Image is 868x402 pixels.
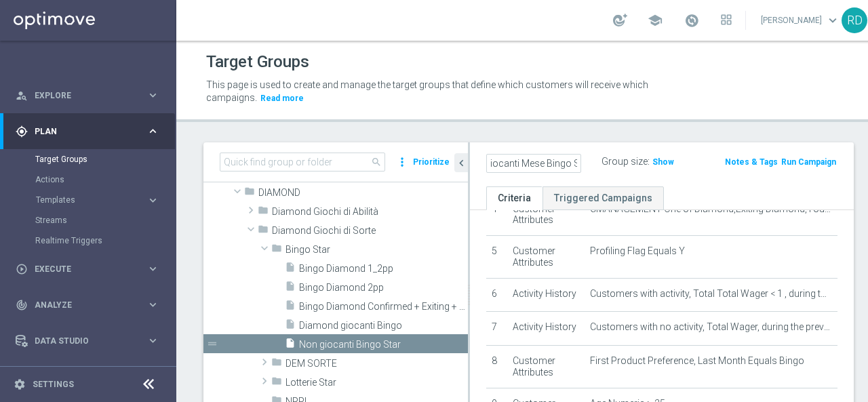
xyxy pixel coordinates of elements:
span: Show [652,157,674,167]
div: Optibot [16,359,159,395]
span: search [371,157,382,167]
i: keyboard_arrow_right [146,334,159,347]
td: 4 [486,193,507,236]
button: gps_fixed Plan keyboard_arrow_right [15,126,160,137]
i: insert_drive_file [285,281,296,296]
label: Group size [601,156,648,167]
a: Settings [33,380,74,388]
input: Quick find group or folder [220,153,385,172]
span: Non giocanti Bingo Star [299,339,468,350]
div: Templates [36,196,146,204]
span: Diamond giocanti Bingo [299,320,468,331]
span: Bingo Star [285,244,468,256]
td: Customer Attributes [507,345,585,388]
span: Bingo Diamond 1_2pp [299,263,468,275]
label: : [648,156,650,167]
span: keyboard_arrow_down [825,13,840,28]
a: Optibot [35,359,142,395]
i: keyboard_arrow_right [146,262,159,275]
button: Templates keyboard_arrow_right [35,195,160,205]
div: Explore [16,89,146,102]
i: insert_drive_file [285,338,296,353]
i: folder [244,186,255,201]
span: school [648,13,663,28]
button: Prioritize [411,153,452,172]
a: Target Groups [35,154,141,165]
div: Analyze [16,299,146,311]
i: folder [258,224,269,239]
td: 6 [486,278,507,312]
button: track_changes Analyze keyboard_arrow_right [15,300,160,310]
td: Customer Attributes [507,236,585,279]
div: Execute [16,263,146,275]
button: person_search Explore keyboard_arrow_right [15,90,160,101]
span: Plan [35,127,146,136]
button: Run Campaign [780,155,837,169]
i: folder [271,376,282,391]
i: chevron_left [455,157,468,169]
i: keyboard_arrow_right [146,194,159,207]
i: keyboard_arrow_right [146,89,159,102]
span: Customers with no activity, Total Wager, during the previous 24 days [590,321,832,333]
span: Bingo Diamond 2pp [299,282,468,294]
td: Activity History [507,312,585,346]
span: DEM SORTE [285,358,468,369]
button: Data Studio keyboard_arrow_right [15,336,160,346]
td: 7 [486,312,507,346]
span: Lotterie Star [285,377,468,388]
span: DIAMOND [258,187,468,199]
span: Diamond Giochi di Abilit&#xE0; [272,206,468,218]
span: First Product Preference, Last Month Equals Bingo [590,355,804,367]
i: insert_drive_file [285,262,296,277]
span: Templates [36,196,133,204]
i: folder [271,243,282,258]
div: Realtime Triggers [35,230,175,251]
i: play_circle_outline [16,263,28,275]
td: Activity History [507,278,585,312]
a: Realtime Triggers [35,235,141,246]
div: RD [842,7,867,33]
span: This page is used to create and manage the target groups that define which customers will receive... [206,79,648,103]
i: keyboard_arrow_right [146,298,159,311]
i: insert_drive_file [285,319,296,334]
span: Execute [35,265,146,273]
td: Customer Attributes [507,193,585,236]
td: 8 [486,345,507,388]
input: Enter a name for this target group [486,154,581,173]
span: Explore [35,92,146,100]
a: Triggered Campaigns [542,186,664,210]
i: settings [14,378,26,390]
button: Notes & Tags [724,155,779,169]
div: Plan [16,125,146,138]
span: Profiling Flag Equals Y [590,245,685,257]
div: Data Studio [16,335,146,347]
td: 5 [486,236,507,279]
i: more_vert [395,153,409,172]
div: Target Groups [35,149,175,169]
i: gps_fixed [16,125,28,138]
a: Criteria [486,186,542,210]
span: Data Studio [35,337,146,345]
i: folder [258,205,269,220]
i: insert_drive_file [285,300,296,315]
i: folder [271,357,282,372]
div: Templates [35,190,175,210]
i: person_search [16,89,28,102]
button: play_circle_outline Execute keyboard_arrow_right [15,264,160,275]
i: keyboard_arrow_right [146,125,159,138]
span: Customers with activity, Total Total Wager < 1 , during the previous 24 days [590,288,832,300]
span: Bingo Diamond Confirmed &#x2B; Exiting &#x2B; Young [299,301,468,313]
button: chevron_left [454,153,468,172]
div: Actions [35,169,175,190]
i: track_changes [16,299,28,311]
a: Actions [35,174,141,185]
a: [PERSON_NAME]keyboard_arrow_down [759,10,842,31]
h1: Target Groups [206,52,309,72]
span: Analyze [35,301,146,309]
